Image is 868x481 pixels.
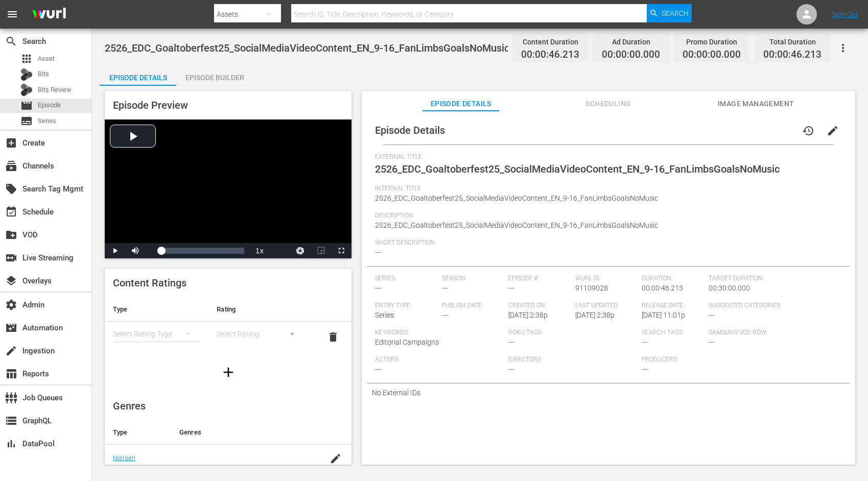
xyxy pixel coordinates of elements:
span: Target Duration: [709,275,837,283]
span: Suggested Categories: [709,302,837,310]
div: Episode Builder [176,65,253,90]
button: history [796,118,820,143]
span: GraphQL [5,415,17,427]
span: Editorial Campaigns [375,338,439,346]
div: Progress Bar [161,248,244,254]
span: --- [709,338,715,346]
button: delete [321,325,345,349]
span: Entry Type: [375,302,437,310]
span: Overlays [5,275,17,287]
span: [DATE] 2:38p [575,311,615,319]
span: External Title [375,153,837,161]
span: Series [38,116,56,126]
span: Schedule [5,206,17,218]
span: Episode Details [423,98,499,110]
span: 2526_EDC_Goaltoberfest25_SocialMediaVideoContent_EN_9-16_FanLimbsGoalsNoMusic [375,163,780,175]
a: Sign Out [832,10,858,18]
span: --- [508,365,514,373]
span: 00:00:00.000 [683,49,741,61]
span: Live Streaming [5,252,17,264]
div: No External IDs [367,383,850,402]
span: menu [6,8,18,20]
span: Season: [442,275,504,283]
span: Duration: [642,275,703,283]
span: Search [5,35,17,47]
span: 00:30:00.000 [709,284,750,292]
span: Last Updated: [575,302,637,310]
span: Bits [38,69,49,79]
span: Release Date: [642,302,703,310]
table: simple table [105,297,351,353]
div: Promo Duration [683,35,741,49]
span: Keywords: [375,329,503,337]
div: Bits Review [20,84,33,96]
span: DataPool [5,438,17,450]
span: Content Ratings [113,277,186,289]
span: [DATE] 11:01p [642,311,685,319]
span: --- [375,284,381,292]
button: Play [105,243,125,258]
span: 91109028 [575,284,608,292]
button: Fullscreen [331,243,351,258]
button: Picture-in-Picture [311,243,331,258]
div: Video Player [105,119,351,258]
button: Mute [125,243,146,258]
span: --- [508,338,514,346]
span: delete [327,331,339,343]
th: Rating [208,297,312,322]
span: Directors [508,356,637,364]
span: history [802,125,814,137]
span: --- [709,311,715,319]
span: Producers [642,356,770,364]
span: Create [5,137,17,149]
span: --- [642,338,648,346]
span: Series [375,311,394,319]
span: edit [827,125,839,137]
a: Nielsen [113,454,135,462]
span: Created On: [508,302,570,310]
span: Search [662,4,689,22]
div: Bits [20,68,33,81]
span: Search Tag Mgmt [5,183,17,195]
span: Asset [38,54,55,64]
div: Total Duration [763,35,822,49]
div: Episode Details [100,65,176,90]
button: Jump To Time [290,243,311,258]
button: Search [647,4,692,22]
span: [DATE] 2:38p [508,311,548,319]
span: --- [508,284,514,292]
span: Job Queues [5,392,17,404]
span: Internal Title [375,185,837,193]
button: edit [820,118,845,143]
div: Ad Duration [602,35,660,49]
span: --- [442,311,448,319]
span: Episode [20,100,33,112]
span: Admin [5,299,17,311]
span: --- [375,365,381,373]
span: --- [442,284,448,292]
span: --- [642,365,648,373]
span: 2526_EDC_Goaltoberfest25_SocialMediaVideoContent_EN_9-16_FanLimbsGoalsNoMusic [375,194,658,202]
span: Actors [375,356,503,364]
span: 00:00:46.213 [642,284,683,292]
span: Episode Details [375,124,445,136]
img: ans4CAIJ8jUAAAAAAAAAAAAAAAAAAAAAAAAgQb4GAAAAAAAAAAAAAAAAAAAAAAAAJMjXAAAAAAAAAAAAAAAAAAAAAAAAgAT5G... [25,3,74,27]
span: Series [20,115,33,127]
span: Samsung VOD Row: [709,329,770,337]
span: Reports [5,368,17,380]
span: Roku Tags: [508,329,637,337]
span: Image Management [718,98,794,110]
span: Ingestion [5,345,17,357]
span: Genres [113,400,146,412]
span: Bits Review [38,85,72,95]
div: Content Duration [521,35,579,49]
button: Playback Rate [249,243,270,258]
span: Automation [5,322,17,334]
span: Episode [38,100,61,110]
span: Episode #: [508,275,570,283]
th: Type [105,297,208,322]
button: Episode Builder [176,65,253,86]
span: 00:00:00.000 [602,49,660,61]
button: Episode Details [100,65,176,86]
span: 2526_EDC_Goaltoberfest25_SocialMediaVideoContent_EN_9-16_FanLimbsGoalsNoMusic [375,221,658,229]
